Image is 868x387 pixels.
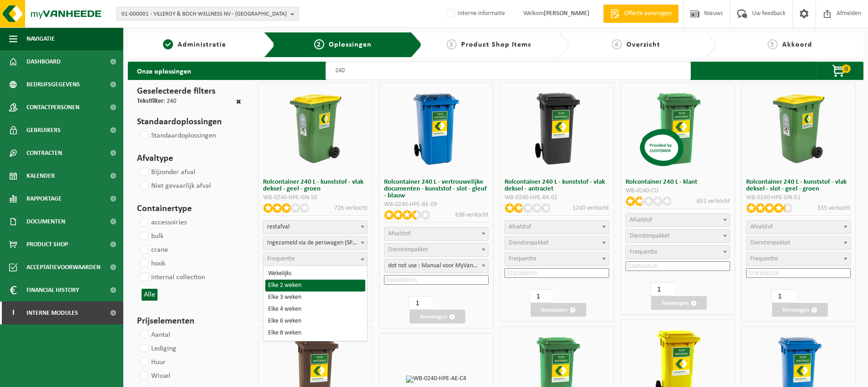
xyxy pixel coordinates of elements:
[384,259,489,273] span: dot not use : Manual voor MyVanheede
[750,239,790,246] span: Dienstenpakket
[746,268,851,278] input: Startdatum
[612,39,622,49] span: 4
[265,292,365,303] li: Elke 3 weken
[817,203,851,213] p: 335 verkocht
[138,355,166,369] label: Huur
[138,165,195,179] label: Bijzonder afval
[388,246,428,253] span: Dienstenpakket
[329,41,372,48] span: Oplossingen
[138,129,216,143] label: Standaardoplossingen
[768,39,778,49] span: 5
[505,179,609,192] h3: Rolcontainer 240 L - kunststof - vlak deksel - antraciet
[142,289,158,301] button: Alle
[138,342,176,355] label: Lediging
[509,255,537,262] span: Frequentie
[26,142,62,164] span: Contracten
[384,260,488,272] span: dot not use : Manual voor MyVanheede
[388,230,410,237] span: Afvalstof
[445,7,505,21] label: Interne informatie
[746,179,851,192] h3: Rolcontainer 240 L - kunststof - vlak deksel - slot - geel - groen
[721,39,859,50] a: 5Akkoord
[573,203,609,213] p: 1240 verkocht
[326,62,691,80] input: Zoeken
[265,280,365,292] li: Elke 2 weken
[26,210,65,233] span: Documenten
[26,96,79,119] span: Contactpersonen
[544,10,589,17] strong: [PERSON_NAME]
[138,369,170,383] label: Wissel
[750,255,778,262] span: Frequentie
[138,328,170,342] label: Aantal
[26,50,61,73] span: Dashboard
[650,282,674,296] input: 1
[447,39,457,49] span: 3
[651,296,707,310] button: Toevoegen
[406,376,466,383] img: WB-0240-HPE-AE-C4
[26,27,55,50] span: Navigatie
[410,310,465,323] button: Toevoegen
[128,62,200,80] h2: Onze oplossingen
[603,5,679,23] a: Offerte aanvragen
[750,223,773,230] span: Afvalstof
[263,179,368,192] h3: Rolcontainer 240 L - kunststof - vlak deksel - geel - groen
[267,255,295,262] span: Frequentie
[630,233,670,239] span: Dienstenpakket
[137,98,163,105] span: Tekstfilter
[263,195,368,201] div: WB-0240-HPE-GN-50
[817,62,863,80] button: 0
[138,179,211,193] label: Niet gevaarlijk afval
[138,270,205,284] label: internal collection
[626,179,730,186] h3: Rolcontainer 240 L - klant
[461,41,531,48] span: Product Shop Items
[314,39,324,49] span: 2
[26,164,55,187] span: Kalender
[630,249,658,255] span: Frequentie
[26,279,79,302] span: Financial History
[137,314,241,328] h3: Prijselementen
[574,39,698,50] a: 4Overzicht
[26,73,80,96] span: Bedrijfsgegevens
[630,217,652,223] span: Afvalstof
[121,7,287,21] span: 01-000001 - VILLEROY & BOCH WELLNESS NV - [GEOGRAPHIC_DATA]
[137,115,241,129] h3: Standaardoplossingen
[163,39,173,49] span: 1
[842,64,851,73] span: 0
[384,201,489,208] div: WB-0240-HPE-BE-09
[137,202,241,216] h3: Containertype
[771,289,795,303] input: 1
[137,152,241,165] h3: Afvaltype
[26,119,61,142] span: Gebruikers
[26,187,62,210] span: Rapportage
[518,90,596,167] img: WB-0240-HPE-BK-01
[531,303,586,317] button: Toevoegen
[265,268,365,280] li: Wekelijks
[137,98,176,106] div: : 240
[26,302,78,324] span: Interne modules
[265,303,365,315] li: Elke 4 weken
[138,216,187,229] label: accessoiries
[746,195,851,201] div: WB-0240-HPE-GN-51
[132,39,257,50] a: 1Administratie
[26,256,100,279] span: Acceptatievoorwaarden
[178,41,226,48] span: Administratie
[384,275,489,285] input: Startdatum
[138,229,163,243] label: bulk
[505,195,609,201] div: WB-0240-HPE-BK-01
[9,302,17,324] span: I
[530,289,553,303] input: 1
[509,223,531,230] span: Afvalstof
[626,261,730,271] input: Startdatum
[26,233,68,256] span: Product Shop
[409,296,432,310] input: 1
[116,7,299,21] button: 01-000001 - VILLEROY & BOCH WELLNESS NV - [GEOGRAPHIC_DATA]
[137,85,241,98] h3: Geselecteerde filters
[509,239,549,246] span: Dienstenpakket
[263,220,368,234] span: restafval
[426,39,551,50] a: 3Product Shop Items
[626,41,660,48] span: Overzicht
[138,257,165,270] label: hook
[263,236,368,250] span: Ingezameld via de perswagen (SP-M-000001)
[263,221,367,233] span: restafval
[639,90,716,167] img: WB-0240-CU
[265,315,365,327] li: Elke 6 weken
